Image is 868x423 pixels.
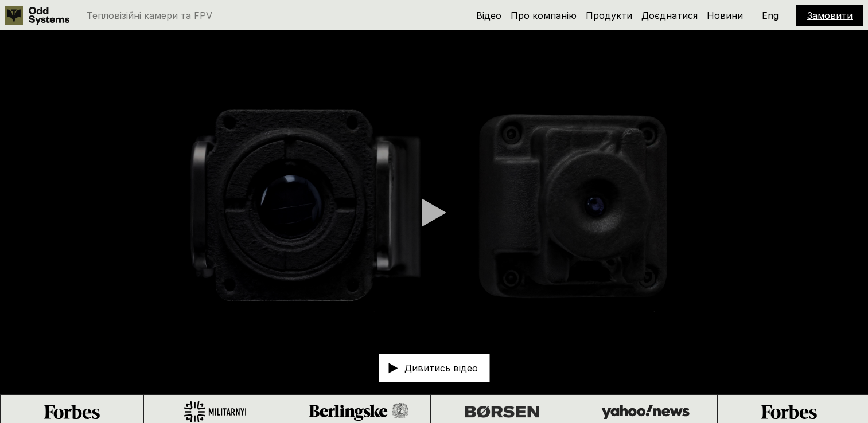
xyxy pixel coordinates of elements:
[807,10,853,21] a: Замовити
[641,10,698,21] a: Доєднатися
[476,10,501,21] a: Відео
[404,363,478,373] p: Дивитись відео
[511,10,577,21] a: Про компанію
[762,11,779,20] p: Eng
[87,11,212,20] p: Тепловізійні камери та FPV
[586,10,632,21] a: Продукти
[707,10,743,21] a: Новини
[730,371,857,412] iframe: HelpCrunch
